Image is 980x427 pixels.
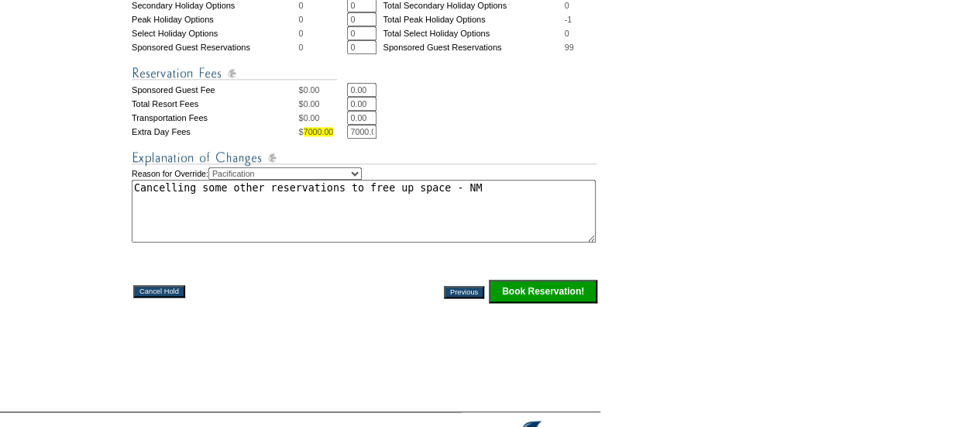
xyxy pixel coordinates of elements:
[383,26,564,40] td: Total Select Holiday Options
[132,64,337,83] img: Reservation Fees
[132,83,298,97] td: Sponsored Guest Fee
[132,97,298,111] td: Total Resort Fees
[132,26,298,40] td: Select Holiday Options
[304,113,320,122] span: 0.00
[383,12,564,26] td: Total Peak Holiday Options
[132,12,298,26] td: Peak Holiday Options
[132,125,298,139] td: Extra Day Fees
[304,127,334,136] span: 7000.00
[565,29,569,38] span: 0
[489,280,597,303] input: Click this button to finalize your reservation.
[298,15,303,24] span: 0
[444,286,484,298] input: Previous
[132,167,599,243] td: Reason for Override:
[298,1,303,10] span: 0
[565,43,574,52] span: 99
[298,97,347,111] td: $
[565,1,569,10] span: 0
[132,148,597,167] img: Explanation of Changes
[304,85,320,95] span: 0.00
[298,43,303,52] span: 0
[298,125,347,139] td: $
[132,40,298,54] td: Sponsored Guest Reservations
[298,29,303,38] span: 0
[133,285,185,298] input: Cancel Hold
[565,15,572,24] span: -1
[132,111,298,125] td: Transportation Fees
[304,99,320,108] span: 0.00
[383,40,564,54] td: Sponsored Guest Reservations
[298,83,347,97] td: $
[298,111,347,125] td: $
